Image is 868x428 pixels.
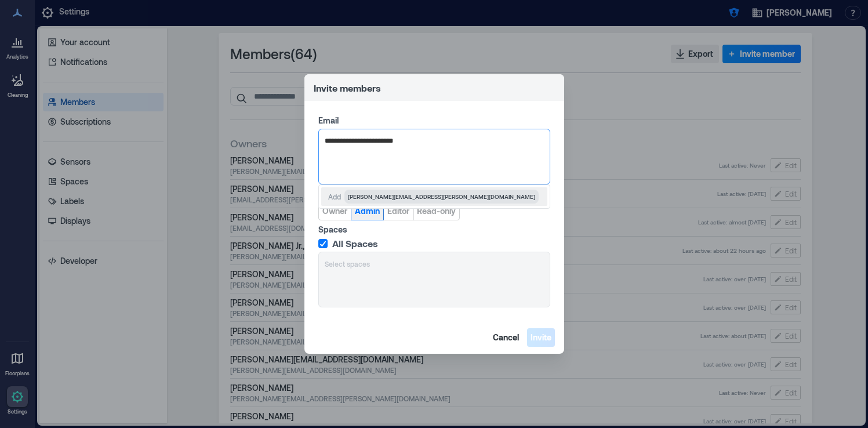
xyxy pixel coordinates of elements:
span: Read-only [417,205,456,217]
span: Owner [322,205,347,217]
label: Spaces [318,224,548,235]
button: Cancel [489,328,522,347]
button: Read-only [413,202,460,220]
label: Email [318,115,548,126]
span: Editor [387,205,409,217]
button: Editor [383,202,413,220]
header: Invite members [304,74,564,101]
button: Admin [351,202,384,220]
span: [PERSON_NAME][EMAIL_ADDRESS][PERSON_NAME][DOMAIN_NAME] [348,192,535,201]
button: Owner [318,202,351,220]
span: Cancel [493,332,519,343]
button: Invite [527,328,555,347]
span: All Spaces [332,238,378,249]
span: Invite [531,332,551,343]
span: Admin [355,205,380,217]
p: Add [328,192,341,201]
